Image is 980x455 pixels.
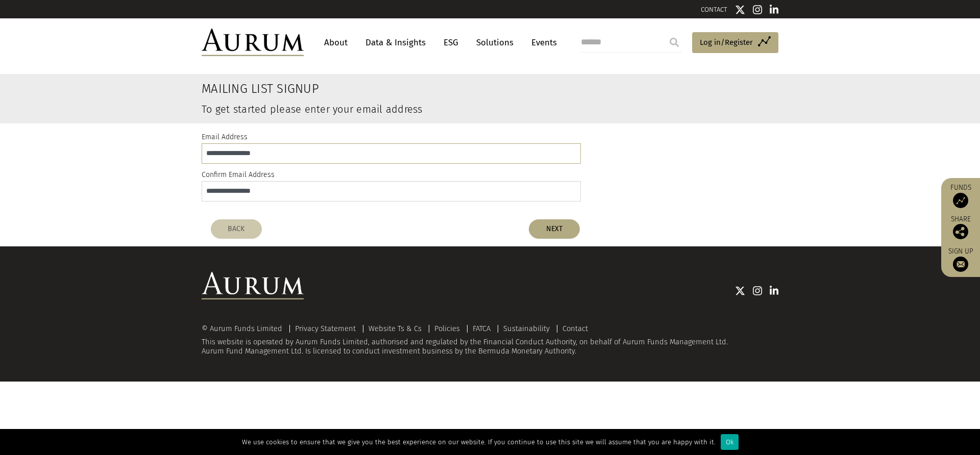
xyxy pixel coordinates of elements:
[202,325,287,333] div: © Aurum Funds Limited
[202,325,778,356] div: This website is operated by Aurum Funds Limited, authorised and regulated by the Financial Conduc...
[202,131,248,143] label: Email Address
[770,5,779,15] img: Linkedin icon
[701,6,727,13] a: CONTACT
[473,324,491,333] a: FATCA
[202,169,275,181] label: Confirm Email Address
[202,82,680,96] h2: Mailing List Signup
[503,324,550,333] a: Sustainability
[753,286,762,296] img: Instagram icon
[360,33,431,52] a: Data & Insights
[946,216,975,239] div: Share
[562,324,588,333] a: Contact
[369,324,422,333] a: Website Ts & Cs
[664,32,684,53] input: Submit
[434,324,460,333] a: Policies
[953,224,968,239] img: Share this post
[438,33,463,52] a: ESG
[946,183,975,208] a: Funds
[295,324,356,333] a: Privacy Statement
[526,33,557,52] a: Events
[753,5,762,15] img: Instagram icon
[735,286,745,296] img: Twitter icon
[202,104,680,114] h3: To get started please enter your email address
[529,219,580,239] button: NEXT
[953,257,968,272] img: Sign up to our newsletter
[953,193,968,208] img: Access Funds
[319,33,353,52] a: About
[471,33,519,52] a: Solutions
[202,29,304,56] img: Aurum
[735,5,745,15] img: Twitter icon
[211,219,262,239] button: BACK
[946,247,975,272] a: Sign up
[700,36,753,48] span: Log in/Register
[770,286,779,296] img: Linkedin icon
[202,272,304,299] img: Aurum Logo
[692,32,778,54] a: Log in/Register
